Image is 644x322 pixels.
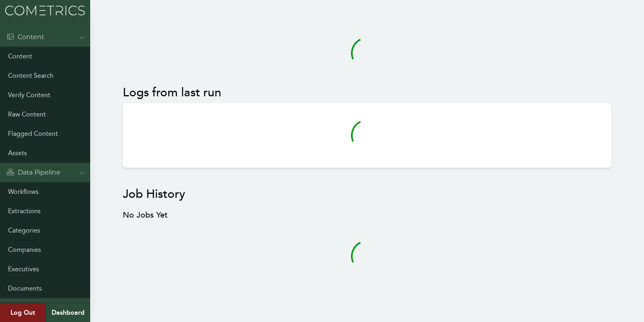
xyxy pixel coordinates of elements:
svg: audio-loading [351,119,383,152]
h2: Job History [123,187,611,202]
svg: audio-loading [351,240,383,272]
h2: Logs from last run [123,85,611,100]
svg: audio-loading [351,37,383,69]
a: Dashboard [45,303,90,322]
div: Content [6,32,44,42]
h3: No Jobs Yet [123,210,611,221]
div: Data Pipeline [6,168,60,177]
